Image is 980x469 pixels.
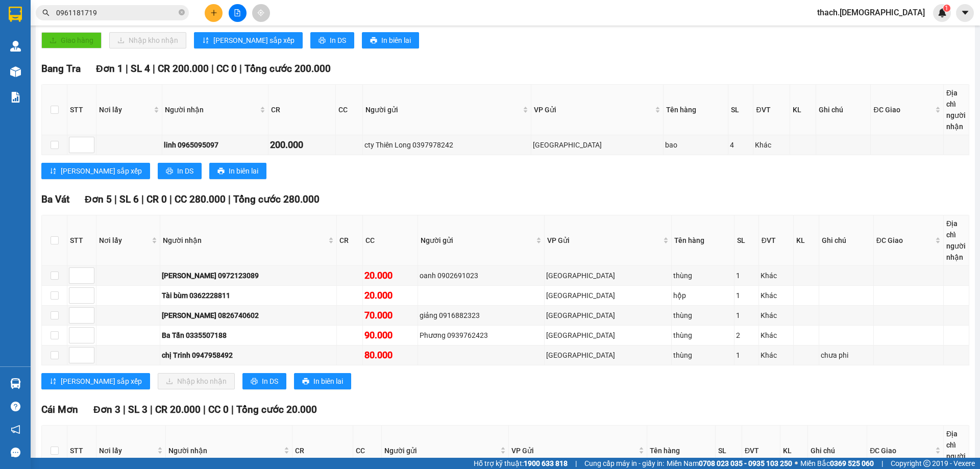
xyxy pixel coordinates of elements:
th: STT [67,215,96,266]
th: STT [67,85,96,135]
button: sort-ascending[PERSON_NAME] sắp xếp [194,32,303,48]
button: sort-ascending[PERSON_NAME] sắp xếp [41,163,150,179]
span: aim [257,9,264,16]
div: hộp [673,290,732,301]
button: aim [252,4,270,22]
span: sort-ascending [50,378,57,386]
span: Đơn 1 [96,63,123,75]
div: [PERSON_NAME] 0972123089 [162,270,335,281]
th: SL [734,215,758,266]
div: 1 [736,270,756,281]
th: CR [337,215,363,266]
span: | [211,63,214,75]
div: 4 [730,139,751,151]
span: Tổng cước 280.000 [233,193,320,205]
span: In DS [262,376,278,387]
span: sort-ascending [202,37,209,45]
div: 1 [736,290,756,301]
span: ĐC Giao [876,235,933,246]
span: printer [318,37,326,45]
th: CC [336,85,363,135]
div: thùng [673,330,732,341]
th: CR [268,85,335,135]
div: cty Thiên Long 0397978242 [364,139,529,151]
span: Người gửi [384,445,498,456]
strong: 0369 525 060 [830,459,874,467]
span: Ba Vát [41,193,69,205]
strong: 1900 633 818 [524,459,568,467]
span: CR 20.000 [155,404,201,415]
span: Nơi lấy [99,445,155,456]
div: Ba Tấn 0335507188 [162,330,335,341]
span: | [150,404,153,415]
div: giảng 0916882323 [420,310,543,321]
span: sort-ascending [50,167,57,176]
span: printer [370,37,377,45]
span: copyright [923,460,930,467]
div: 200.000 [270,138,333,152]
img: warehouse-icon [10,66,21,77]
span: printer [251,378,258,386]
img: solution-icon [10,92,21,103]
span: | [239,63,242,75]
span: Nơi lấy [99,104,152,115]
span: In biên lai [381,35,411,46]
span: Người nhận [165,104,258,115]
span: Tổng cước 200.000 [244,63,331,75]
button: downloadNhập kho nhận [109,32,186,48]
div: [GEOGRAPHIC_DATA] [533,139,661,151]
div: chưa phi [821,350,872,361]
button: sort-ascending[PERSON_NAME] sắp xếp [41,373,150,389]
div: Khác [761,290,792,301]
span: Người gửi [421,235,534,246]
span: caret-down [961,8,970,17]
div: chị Trinh 0947958492 [162,350,335,361]
span: In biên lai [229,165,258,177]
button: printerIn DS [158,163,202,179]
span: Miền Bắc [800,458,874,469]
span: In biên lai [313,376,343,387]
div: Địa chỉ người nhận [946,87,966,132]
div: Khác [761,270,792,281]
span: | [881,458,883,469]
div: 90.000 [364,328,416,342]
span: VP Gửi [511,445,637,456]
span: | [575,458,577,469]
button: printerIn biên lai [209,163,266,179]
th: SL [728,85,753,135]
div: Khác [761,310,792,321]
th: ĐVT [759,215,794,266]
div: [PERSON_NAME] 0826740602 [162,310,335,321]
div: [GEOGRAPHIC_DATA] [546,270,670,281]
strong: 0708 023 035 - 0935 103 250 [699,459,792,467]
button: printerIn biên lai [294,373,351,389]
button: downloadNhập kho nhận [158,373,235,389]
span: CC 0 [208,404,229,415]
span: | [203,404,206,415]
span: close-circle [179,9,185,15]
span: Tổng cước 20.000 [236,404,317,415]
span: search [42,9,50,16]
button: uploadGiao hàng [41,32,102,48]
th: Ghi chú [816,85,871,135]
span: VP Gửi [534,104,653,115]
span: [PERSON_NAME] sắp xếp [61,165,142,177]
span: | [141,193,144,205]
span: | [153,63,155,75]
img: warehouse-icon [10,378,21,389]
span: [PERSON_NAME] sắp xếp [213,35,295,46]
span: | [126,63,128,75]
span: printer [166,167,173,176]
th: KL [790,85,816,135]
span: notification [11,425,20,434]
div: bao [665,139,727,151]
span: ĐC Giao [870,445,933,456]
sup: 1 [943,5,950,12]
span: ⚪️ [795,461,798,465]
div: 20.000 [364,268,416,283]
td: Sài Gòn [545,266,672,286]
span: SL 4 [131,63,150,75]
button: plus [205,4,223,22]
span: SL 3 [128,404,148,415]
div: Phương 0939762423 [420,330,543,341]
